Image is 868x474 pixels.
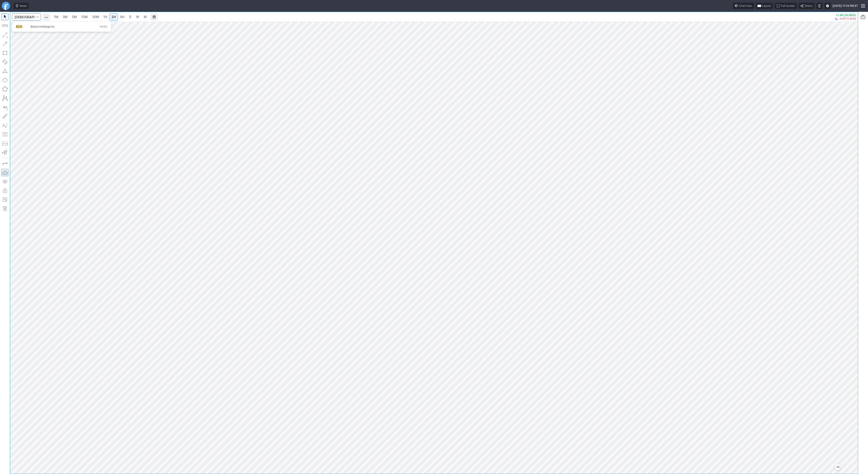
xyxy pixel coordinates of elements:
[1,131,9,138] button: Fibonacci retracements
[1,13,9,20] button: Mouse
[1,94,9,102] button: XABCD
[151,13,158,21] button: Range
[1,187,9,194] button: Lock drawings
[859,13,867,21] button: Portfolio watchlist
[129,15,131,19] span: D
[118,13,126,21] a: 4H
[805,4,812,8] span: Share
[1,31,9,38] button: Line
[1,76,9,84] button: Ellipse
[72,15,77,19] span: 5M
[2,2,10,10] a: Finviz.com
[1,113,9,120] button: Brush
[54,15,58,19] span: 1M
[81,15,88,19] span: 15M
[756,3,773,9] button: Layout
[835,464,841,470] button: Jump to the most recent bar
[833,4,858,8] span: [DATE] 11:14 PM ET
[101,13,109,21] a: 1H
[1,205,9,212] button: Remove all autosaved drawings
[1,22,9,29] button: Measure
[762,4,771,8] span: Layout
[34,13,40,21] button: Search
[134,13,141,21] a: W
[1,169,9,176] button: Drawings Autosave: On
[799,3,814,9] button: Share
[1,85,9,93] button: Polygon
[31,25,55,28] span: Blaize Holdings Inc
[136,15,139,19] span: W
[70,13,79,21] a: 5M
[835,14,856,17] p: +1.45 (33.56%)
[100,25,107,29] span: NASD
[12,13,41,21] input: Search
[142,13,149,21] a: M
[733,3,754,9] button: Chart tour
[14,3,29,9] button: Ideas
[1,67,9,75] button: Triangle
[839,17,856,20] span: -0.07 (1.21%)
[43,13,50,21] button: Interval
[1,196,9,203] button: Add note
[1,178,9,185] button: Hide drawings
[1,122,9,129] button: Elliott waves
[1,58,9,66] button: Rotated rectangle
[20,4,27,8] span: Ideas
[739,4,752,8] span: Chart tour
[1,40,9,47] button: Arrow
[127,13,134,21] a: D
[1,49,9,57] button: Rectangle
[111,15,116,19] span: 2H
[61,13,70,21] a: 3M
[775,3,797,9] button: Full screen
[144,15,147,19] span: M
[824,3,831,9] button: Settings
[1,149,9,156] button: Anchored VWAP
[12,21,111,32] div: Search
[120,15,124,19] span: 4H
[103,15,107,19] span: 1H
[79,13,90,21] a: 15M
[781,4,795,8] span: Full screen
[1,140,9,147] button: Position
[90,13,101,21] a: 30M
[16,25,22,28] span: BZAI
[63,15,68,19] span: 3M
[52,13,60,21] a: 1M
[109,13,118,21] a: 2H
[92,15,99,19] span: 30M
[1,160,9,167] button: Drawing mode: Single
[816,3,823,9] button: Toggle dark mode
[1,104,9,111] button: Text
